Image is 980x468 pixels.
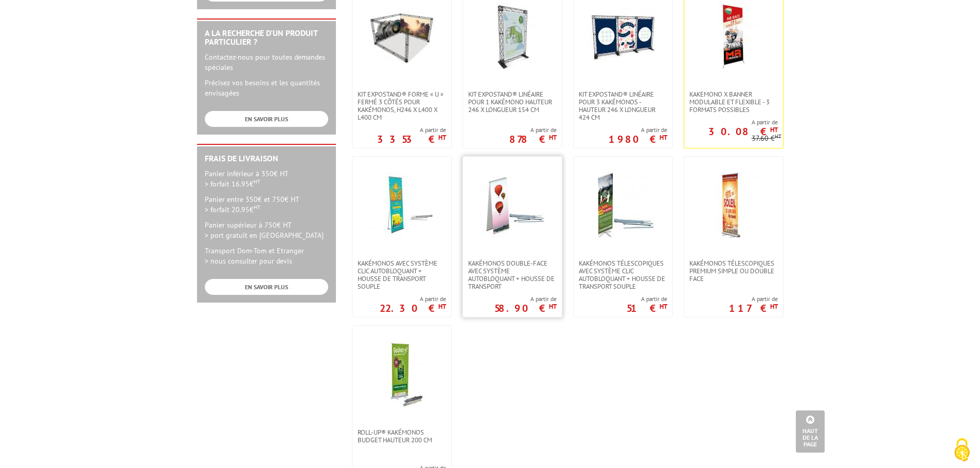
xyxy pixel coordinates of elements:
span: kakémonos avec système clic autobloquant + housse de transport souple [358,259,446,290]
img: Cookies (fenêtre modale) [949,437,975,463]
span: > forfait 20.95€ [205,205,260,214]
a: Roll-Up® Kakémonos Budget Hauteur 200 cm [352,428,451,444]
a: kakémonos double-face avec système autobloquant + housse de transport [463,259,562,290]
a: Haut de la page [796,410,825,453]
span: Kit ExpoStand® linéaire pour 3 kakémonos - Hauteur 246 x longueur 424 cm [579,90,667,121]
a: Kakémonos télescopiques Premium simple ou double face [684,259,783,283]
span: Kakémonos télescopiques Premium simple ou double face [689,259,778,283]
p: Transport Dom-Tom et Etranger [205,246,328,266]
h2: Frais de Livraison [205,154,328,163]
a: Kit ExpoStand® linéaire pour 3 kakémonos - Hauteur 246 x longueur 424 cm [574,90,672,121]
sup: HT [660,302,667,311]
img: tab_keywords_by_traffic_grey.svg [117,60,125,68]
a: Kit ExpoStand® linéaire pour 1 kakémono Hauteur 246 x longueur 154 cm [463,90,562,114]
a: kakémonos avec système clic autobloquant + housse de transport souple [352,259,451,290]
a: Kakemono X Banner modulable et flexible - 3 formats possibles [684,90,783,114]
span: A partir de [380,295,446,303]
img: Kakemono X Banner modulable et flexible - 3 formats possibles [700,3,767,70]
sup: HT [438,302,446,311]
p: 22.30 € [380,305,446,311]
sup: HT [770,125,778,134]
p: Contactez-nous pour toutes demandes spéciales [205,52,328,72]
img: Roll-Up® Kakémonos Budget Hauteur 200 cm [368,341,435,408]
sup: HT [438,133,446,142]
span: Kit ExpoStand® forme « U » fermé 3 côtés pour kakémonos, H246 x L400 x L400 cm [358,90,446,121]
img: Kit ExpoStand® linéaire pour 3 kakémonos - Hauteur 246 x longueur 424 cm [590,3,656,70]
span: Kit ExpoStand® linéaire pour 1 kakémono Hauteur 246 x longueur 154 cm [468,90,557,114]
a: Kit ExpoStand® forme « U » fermé 3 côtés pour kakémonos, H246 x L400 x L400 cm [352,90,451,121]
a: EN SAVOIR PLUS [205,279,328,295]
span: A partir de [377,126,446,134]
button: Cookies (fenêtre modale) [944,433,980,468]
span: > forfait 16.95€ [205,179,260,189]
p: 30.08 € [708,128,778,135]
span: Kakemono X Banner modulable et flexible - 3 formats possibles [689,90,778,114]
span: A partir de [494,295,557,303]
p: 1980 € [609,136,667,142]
span: kakémonos double-face avec système autobloquant + housse de transport [468,259,557,290]
img: Kakémonos télescopiques avec système clic autobloquant + housse de transport souple [590,172,656,239]
div: Mots-clés [128,61,157,67]
sup: HT [254,178,260,185]
p: Panier entre 350€ et 750€ HT [205,194,328,215]
span: A partir de [509,126,557,134]
p: 51 € [627,305,667,311]
div: v 4.0.25 [29,16,50,25]
span: A partir de [609,126,667,134]
p: 878 € [509,136,557,142]
sup: HT [254,203,260,211]
h2: A la recherche d'un produit particulier ? [205,29,328,47]
sup: HT [660,133,667,142]
sup: HT [549,133,557,142]
span: A partir de [684,118,778,126]
a: Kakémonos télescopiques avec système clic autobloquant + housse de transport souple [574,259,672,290]
p: 3353 € [377,136,446,142]
div: Domaine [53,61,79,67]
p: 37.60 € [752,135,781,142]
p: 117 € [729,305,778,311]
span: A partir de [627,295,667,303]
div: Domaine: [DOMAIN_NAME] [27,27,116,35]
img: Kit ExpoStand® forme « U » fermé 3 côtés pour kakémonos, H246 x L400 x L400 cm [368,3,435,70]
p: Précisez vos besoins et les quantités envisagées [205,78,328,98]
span: A partir de [729,295,778,303]
p: Panier supérieur à 750€ HT [205,220,328,240]
img: website_grey.svg [16,27,25,35]
span: Roll-Up® Kakémonos Budget Hauteur 200 cm [358,428,446,444]
img: Kakémonos télescopiques Premium simple ou double face [700,172,767,239]
sup: HT [770,302,778,311]
p: 58.90 € [494,305,557,311]
img: tab_domain_overview_orange.svg [42,60,50,68]
span: > nous consulter pour devis [205,256,292,266]
img: kakémonos avec système clic autobloquant + housse de transport souple [368,172,435,239]
img: Kit ExpoStand® linéaire pour 1 kakémono Hauteur 246 x longueur 154 cm [479,3,546,70]
a: EN SAVOIR PLUS [205,111,328,127]
p: Panier inférieur à 350€ HT [205,169,328,189]
sup: HT [549,302,557,311]
sup: HT [775,133,781,140]
img: logo_orange.svg [16,16,25,25]
img: kakémonos double-face avec système autobloquant + housse de transport [479,172,546,239]
span: > port gratuit en [GEOGRAPHIC_DATA] [205,231,324,240]
span: Kakémonos télescopiques avec système clic autobloquant + housse de transport souple [579,259,667,290]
